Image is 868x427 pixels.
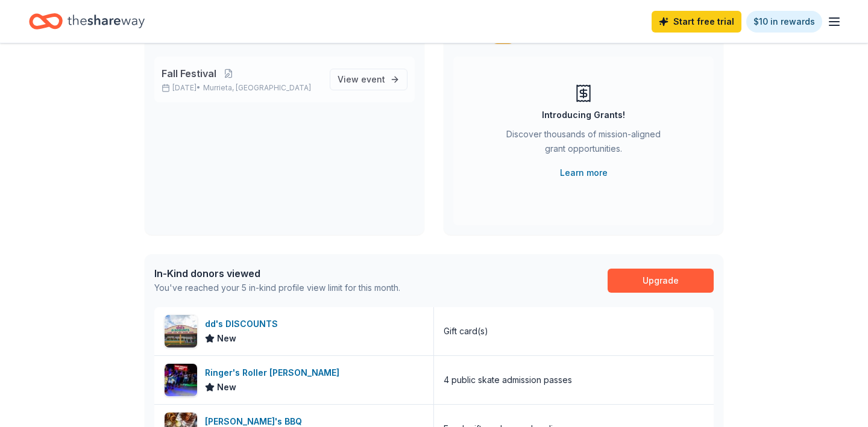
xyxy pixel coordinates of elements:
[330,69,407,90] a: View event
[205,366,344,380] div: Ringer's Roller [PERSON_NAME]
[444,324,488,338] div: Gift card(s)
[165,315,197,348] img: Image for dd's DISCOUNTS
[652,11,741,33] a: Start free trial
[444,373,572,387] div: 4 public skate admission passes
[154,266,400,281] div: In-Kind donors viewed
[502,127,665,161] div: Discover thousands of mission-aligned grant opportunities.
[361,74,385,84] span: event
[338,72,385,87] span: View
[154,281,400,295] div: You've reached your 5 in-kind profile view limit for this month.
[203,83,311,93] span: Murrieta, [GEOGRAPHIC_DATA]
[162,66,216,81] span: Fall Festival
[217,331,236,346] span: New
[165,364,197,396] img: Image for Ringer's Roller Rink
[217,380,236,394] span: New
[29,7,145,36] a: Home
[608,269,714,293] a: Upgrade
[746,11,822,33] a: $10 in rewards
[162,83,320,93] p: [DATE] •
[542,108,625,122] div: Introducing Grants!
[205,317,283,331] div: dd's DISCOUNTS
[560,166,608,180] a: Learn more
